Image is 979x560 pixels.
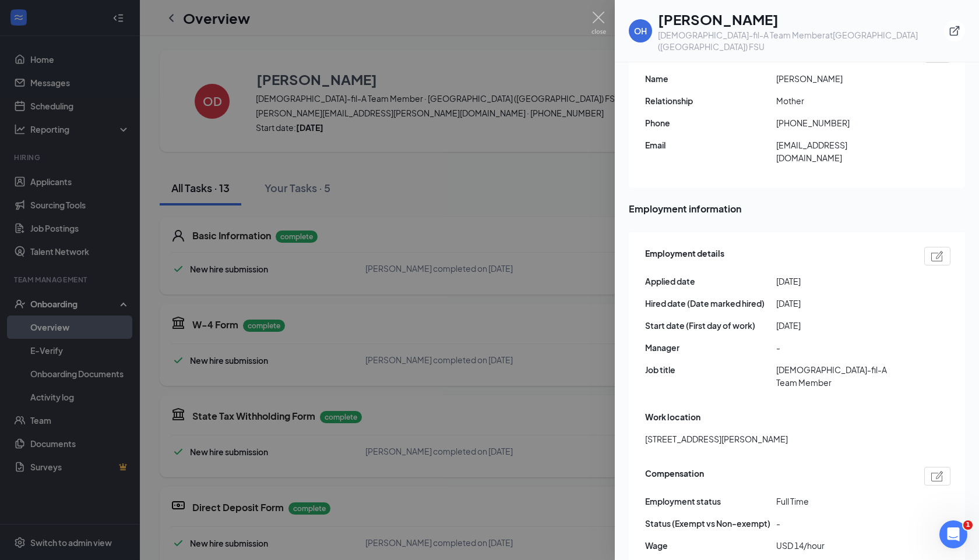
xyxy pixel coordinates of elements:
[776,539,907,552] span: USD 14/hour
[629,201,965,216] span: Employment information
[658,9,944,29] h1: [PERSON_NAME]
[645,72,776,85] span: Name
[939,520,967,548] iframe: Intercom live chat
[949,25,960,37] svg: ExternalLink
[776,517,907,530] span: -
[658,29,944,52] div: [DEMOGRAPHIC_DATA]-fil-A Team Member at [GEOGRAPHIC_DATA] ([GEOGRAPHIC_DATA]) FSU
[645,275,776,288] span: Applied date
[645,247,724,265] span: Employment details
[776,72,907,85] span: [PERSON_NAME]
[645,363,776,376] span: Job title
[963,520,973,530] span: 1
[776,363,907,389] span: [DEMOGRAPHIC_DATA]-fil-A Team Member
[776,495,907,508] span: Full Time
[634,25,647,37] div: OH
[645,433,788,445] span: [STREET_ADDRESS][PERSON_NAME]
[776,139,907,164] span: [EMAIL_ADDRESS][DOMAIN_NAME]
[645,467,704,485] span: Compensation
[776,275,907,288] span: [DATE]
[645,495,776,508] span: Employment status
[645,319,776,332] span: Start date (First day of work)
[645,139,776,151] span: Email
[944,20,965,41] button: ExternalLink
[645,517,776,530] span: Status (Exempt vs Non-exempt)
[776,297,907,310] span: [DATE]
[645,297,776,310] span: Hired date (Date marked hired)
[776,341,907,354] span: -
[776,94,907,107] span: Mother
[645,94,776,107] span: Relationship
[645,341,776,354] span: Manager
[645,410,700,423] span: Work location
[645,116,776,129] span: Phone
[776,319,907,332] span: [DATE]
[645,539,776,552] span: Wage
[776,116,907,129] span: [PHONE_NUMBER]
